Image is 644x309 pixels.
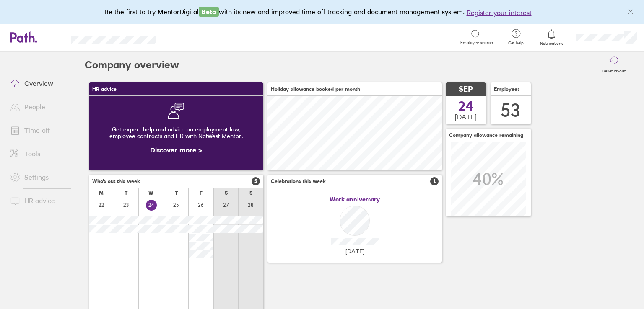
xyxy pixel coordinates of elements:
div: 53 [501,100,521,121]
span: 1 [430,177,439,185]
a: Settings [3,169,71,185]
div: Get expert help and advice on employment law, employee contracts and HR with NatWest Mentor. [96,119,257,146]
span: [DATE] [345,248,364,255]
div: S [225,190,228,196]
span: Work anniversary [330,196,380,203]
span: Notifications [538,41,565,46]
a: Tools [3,145,71,162]
a: Discover more > [150,146,202,154]
span: Beta [199,7,219,17]
button: Register your interest [467,8,532,18]
div: Be the first to try MentorDigital with its new and improved time off tracking and document manage... [104,7,540,18]
div: F [200,190,203,196]
div: T [125,190,127,196]
span: HR advice [92,86,117,92]
div: T [175,190,178,196]
button: Reset layout [597,51,631,78]
div: Search [179,33,200,41]
span: [DATE] [455,113,477,121]
span: Celebrations this week [271,178,326,184]
span: 5 [252,177,260,185]
div: S [249,190,252,196]
div: W [148,190,153,196]
span: Who's out this week [92,178,140,184]
span: Company allowance remaining [449,132,523,138]
span: Employee search [460,40,493,45]
a: People [3,98,71,115]
span: Employees [494,86,520,92]
a: HR advice [3,192,71,209]
span: SEP [459,85,473,94]
span: Holiday allowance booked per month [271,86,360,92]
a: Time off [3,122,71,139]
span: Get help [502,41,530,46]
span: 24 [458,100,473,113]
a: Overview [3,75,71,92]
h2: Company overview [85,51,179,78]
a: Notifications [538,28,565,46]
label: Reset layout [597,66,631,74]
div: M [99,190,104,196]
